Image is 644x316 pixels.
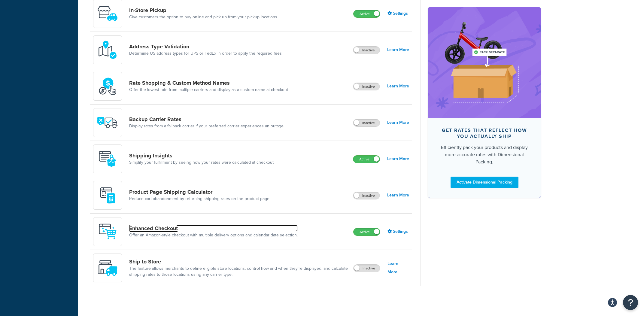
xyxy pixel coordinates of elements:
img: RgAAAABJRU5ErkJggg== [97,221,118,242]
a: Learn More [387,118,409,127]
img: icon-duo-feat-rate-shopping-ecdd8bed.png [97,76,118,97]
a: Activate Dimensional Packing [451,177,518,188]
a: Ship to Store [129,258,348,265]
a: Rate Shopping & Custom Method Names [129,80,288,86]
a: Offer an Amazon-style checkout with multiple delivery options and calendar date selection. [129,232,298,238]
img: +D8d0cXZM7VpdAAAAAElFTkSuQmCC [97,185,118,206]
a: Learn More [387,155,409,163]
img: icon-duo-feat-ship-to-store-7c4d6248.svg [97,257,118,278]
a: Determine US address types for UPS or FedEx in order to apply the required fees [129,50,282,56]
a: Enhanced Checkout [129,225,298,232]
a: Give customers the option to buy online and pick up from your pickup locations [129,14,277,20]
label: Inactive [353,83,380,90]
img: feature-image-dim-d40ad3071a2b3c8e08177464837368e35600d3c5e73b18a22c1e4bb210dc32ac.png [437,16,532,109]
a: Learn More [387,191,409,199]
label: Inactive [353,119,380,126]
a: Reduce cart abandonment by returning shipping rates on the product page [129,196,269,202]
a: Backup Carrier Rates [129,116,284,123]
a: Display rates from a fallback carrier if your preferred carrier experiences an outage [129,123,284,129]
a: The feature allows merchants to define eligible store locations, control how and when they’re dis... [129,266,348,278]
label: Active [353,156,380,163]
a: Product Page Shipping Calculator [129,189,269,195]
a: Learn More [387,46,409,54]
a: Learn More [387,82,409,90]
img: wfgcfpwTIucLEAAAAASUVORK5CYII= [97,3,118,24]
label: Active [354,228,380,235]
label: Inactive [353,192,380,199]
img: Acw9rhKYsOEjAAAAAElFTkSuQmCC [97,148,118,169]
a: Shipping Insights [129,152,274,159]
div: Get rates that reflect how you actually ship [438,127,531,139]
div: Efficiently pack your products and display more accurate rates with Dimensional Packing. [438,144,531,166]
a: Simplify your fulfillment by seeing how your rates were calculated at checkout [129,160,274,166]
a: Offer the lowest rate from multiple carriers and display as a custom name at checkout [129,87,288,93]
label: Inactive [353,47,380,54]
a: Settings [387,227,409,236]
a: Settings [387,9,409,18]
label: Inactive [354,265,380,272]
button: Open Resource Center [623,295,638,310]
img: icon-duo-feat-backup-carrier-4420b188.png [97,112,118,133]
a: Address Type Validation [129,43,282,50]
label: Active [354,10,380,17]
a: Learn More [387,260,409,276]
img: kIG8fy0lQAAAABJRU5ErkJggg== [97,39,118,60]
a: In-Store Pickup [129,7,277,14]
